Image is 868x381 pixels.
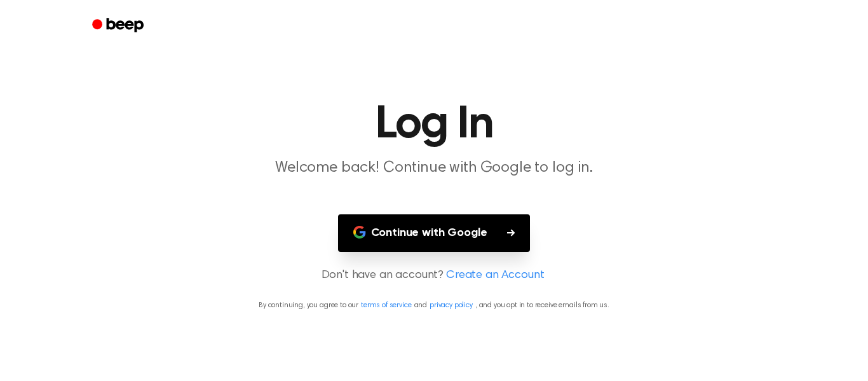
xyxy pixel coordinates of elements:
[109,102,759,148] h1: Log In
[338,214,531,252] button: Continue with Google
[361,301,411,309] a: terms of service
[15,267,853,284] p: Don't have an account?
[15,300,853,311] p: By continuing, you agree to our and , and you opt in to receive emails from us.
[446,267,544,284] a: Create an Account
[83,13,155,38] a: Beep
[190,158,678,179] p: Welcome back! Continue with Google to log in.
[430,301,473,309] a: privacy policy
